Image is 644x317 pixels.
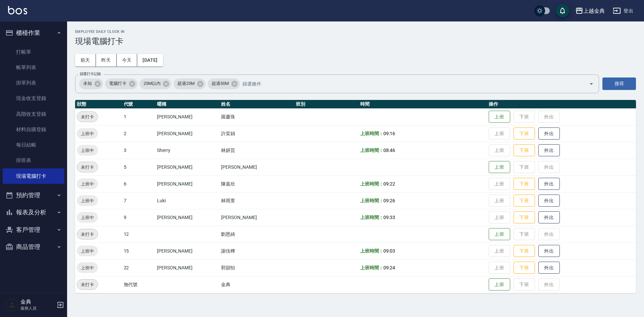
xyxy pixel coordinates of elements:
button: 上班 [489,111,510,123]
td: 15 [122,243,155,259]
span: 09:03 [383,248,395,254]
span: 未知 [79,80,96,87]
label: 篩選打卡記錄 [80,71,101,76]
span: 上班中 [77,180,98,188]
td: Luki [155,192,220,209]
button: 櫃檯作業 [3,24,64,42]
span: 上班中 [77,248,98,255]
th: 代號 [122,100,155,109]
button: 上越金典 [573,4,607,18]
span: 未打卡 [77,281,98,288]
button: 外出 [538,211,560,224]
td: [PERSON_NAME] [155,259,220,276]
span: 09:16 [383,131,395,136]
button: 外出 [538,245,560,257]
button: 今天 [117,54,138,66]
button: 下班 [514,127,535,140]
a: 排班表 [3,153,64,168]
td: 許寀娟 [219,125,294,142]
h5: 金典 [20,299,55,305]
td: 郭韻怡 [219,259,294,276]
td: [PERSON_NAME] [219,209,294,226]
button: 下班 [514,245,535,257]
button: Open [586,78,597,89]
td: [PERSON_NAME] [155,243,220,259]
th: 暱稱 [155,100,220,109]
b: 上班時間： [360,265,384,270]
img: Logo [8,6,27,14]
td: 2 [122,125,155,142]
div: 電腦打卡 [105,78,138,89]
button: 下班 [514,178,535,190]
button: 商品管理 [3,238,64,256]
div: 超過25M [173,78,206,89]
span: 09:26 [383,198,395,203]
td: [PERSON_NAME] [155,175,220,192]
td: 22 [122,259,155,276]
button: save [556,4,569,17]
td: Sherry [155,142,220,159]
td: [PERSON_NAME] [155,108,220,125]
button: 外出 [538,144,560,157]
button: 前天 [75,54,96,66]
a: 每日結帳 [3,137,64,153]
span: 上班中 [77,214,98,221]
span: 09:33 [383,215,395,220]
td: 羅慶珠 [219,108,294,125]
button: 外出 [538,262,560,274]
button: 預約管理 [3,187,64,204]
button: 外出 [538,178,560,190]
th: 操作 [487,100,636,109]
button: 昨天 [96,54,117,66]
td: 12 [122,226,155,243]
span: 超過25M [173,80,199,87]
span: 上班中 [77,264,98,271]
div: 25M以內 [140,78,172,89]
a: 現場電腦打卡 [3,168,64,184]
input: 篩選條件 [241,78,577,90]
th: 時間 [359,100,487,109]
span: 09:22 [383,181,395,187]
span: 上班中 [77,197,98,204]
p: 服務人員 [20,305,55,311]
th: 姓名 [219,100,294,109]
td: [PERSON_NAME] [219,159,294,175]
span: 08:46 [383,148,395,153]
span: 09:24 [383,265,395,270]
div: 上越金典 [583,7,605,15]
div: 未知 [79,78,103,89]
td: 5 [122,159,155,175]
td: 6 [122,175,155,192]
span: 上班中 [77,147,98,154]
td: 1 [122,108,155,125]
b: 上班時間： [360,198,384,203]
h3: 現場電腦打卡 [75,37,636,46]
td: 林妍芸 [219,142,294,159]
button: [DATE] [137,54,163,66]
span: 電腦打卡 [105,80,130,87]
span: 未打卡 [77,231,98,238]
td: [PERSON_NAME] [155,125,220,142]
button: 上班 [489,228,510,241]
h2: Employee Daily Clock In [75,30,636,34]
a: 材料自購登錄 [3,122,64,137]
img: Person [5,298,19,312]
button: 報表及分析 [3,204,64,221]
span: 25M以內 [140,80,165,87]
span: 未打卡 [77,164,98,171]
button: 下班 [514,195,535,207]
a: 帳單列表 [3,60,64,75]
td: 陳嘉欣 [219,175,294,192]
b: 上班時間： [360,148,384,153]
td: 7 [122,192,155,209]
button: 下班 [514,262,535,274]
button: 客戶管理 [3,221,64,239]
a: 現金收支登錄 [3,91,64,106]
button: 下班 [514,211,535,224]
button: 下班 [514,144,535,157]
td: 3 [122,142,155,159]
button: 上班 [489,278,510,291]
td: 謝佳樺 [219,243,294,259]
td: 9 [122,209,155,226]
td: [PERSON_NAME] [155,209,220,226]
